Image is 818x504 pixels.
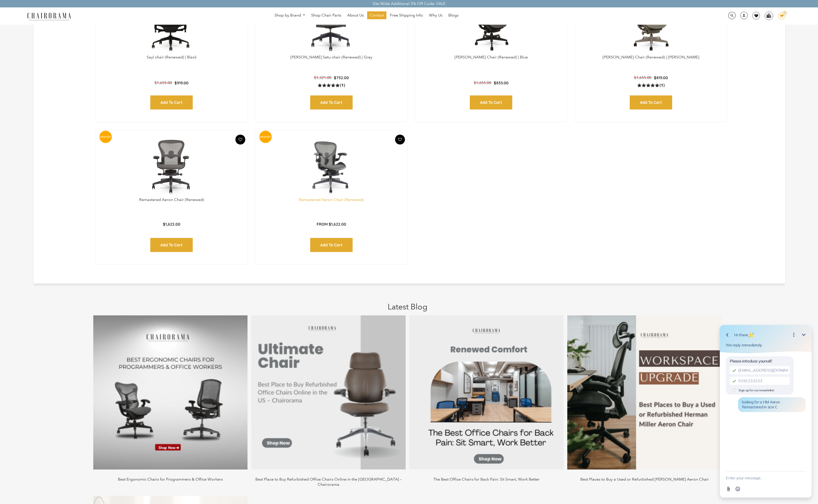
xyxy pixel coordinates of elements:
[433,477,540,482] a: The Best Office Chairs for Back Pain: Sit Smart, Work Better
[260,136,402,197] a: Remastered Aeron Chair (Renewed) - chairorama Remastered Aeron Chair (Renewed) - chairorama
[34,296,782,311] h1: Latest Blog
[100,135,111,138] text: SOLD-OUT
[370,13,384,18] span: Contact
[95,11,638,20] nav: DesktopNavigation
[150,95,193,109] input: Add to Cart
[251,315,406,470] img: Best Place to Buy Refurbished Office Chairs Online in the US – Chairorama
[387,11,425,19] a: Free Shipping Info
[455,55,528,59] a: [PERSON_NAME] Chair (Renewed) | Blue
[654,75,668,80] p: $819.00
[470,95,512,109] input: Add to Cart
[272,12,308,19] a: Shop by Brand
[446,11,461,19] a: Blogs
[774,12,785,20] a: 1
[314,75,334,80] p: $1,321.00
[390,13,423,18] span: Free Shipping Info
[24,12,74,20] img: chairorama
[634,75,654,80] p: $1,655.00
[426,11,445,19] a: Why Us
[310,238,353,252] input: Add to Cart
[713,320,818,504] iframe: Tidio Chat
[260,136,402,197] img: Remastered Aeron Chair (Renewed) - chairorama
[567,315,722,470] img: Best Places to Buy a Used or Refurbished Herman Miller Aeron Chair
[299,197,364,202] a: Remastered Aeron Chair (Renewed)
[630,95,672,109] input: Add to Cart
[310,95,353,109] input: Add to Cart
[782,11,787,15] div: 1
[311,13,341,18] span: Shop Chair Parts
[367,11,386,19] a: Contact
[765,12,773,19] img: WhatsApp_Image_2024-07-12_at_16.23.01.webp
[345,11,366,19] a: About Us
[235,135,245,144] button: Add To Wishlist
[260,135,271,138] text: SOLD-OUT
[317,222,346,227] p: From $1,622.00
[340,83,345,88] span: (1)
[318,83,345,88] a: 5.0 rating (1 votes)
[139,197,204,202] a: Remastered Aeron Chair (Renewed)
[347,13,364,18] span: About Us
[154,80,174,86] p: $1,655.00
[150,238,193,252] input: Add to Cart
[429,13,442,18] span: Why Us
[93,315,248,470] img: Ergonomic office chairs for programmers and office workers – comfortable and supportive seating o...
[163,222,180,227] p: $1,622.00
[174,80,189,86] p: $919.00
[100,136,243,197] img: Remastered Aeron Chair (Renewed) - chairorama
[409,315,564,470] img: The Best Office Chairs for Back Pain: Sit Smart, Work Better
[147,55,197,59] a: Sayl chair (Renewed) | Black
[290,55,372,59] a: [PERSON_NAME] Setu chair (Renewed) | Grey
[448,13,458,18] span: Blogs
[660,83,665,88] span: (1)
[100,136,243,197] a: Remastered Aeron Chair (Renewed) - chairorama Remastered Aeron Chair (Renewed) - chairorama
[334,75,349,80] p: $752.00
[309,11,344,19] a: Shop Chair Parts
[494,80,509,86] p: $835.00
[395,135,405,144] button: Add To Wishlist
[580,477,709,482] a: Best Places to Buy a Used or Refurbished [PERSON_NAME] Aeron Chair
[118,477,223,482] a: Best Ergonomic Chairs for Programmers & Office Workers
[255,477,401,487] a: Best Place to Buy Refurbished Office Chairs Online in the [GEOGRAPHIC_DATA] – Chairorama
[474,80,494,86] p: $1,655.00
[603,55,699,59] a: [PERSON_NAME] Chair (Renewed) | [PERSON_NAME]
[637,83,665,88] a: 5.0 rating (1 votes)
